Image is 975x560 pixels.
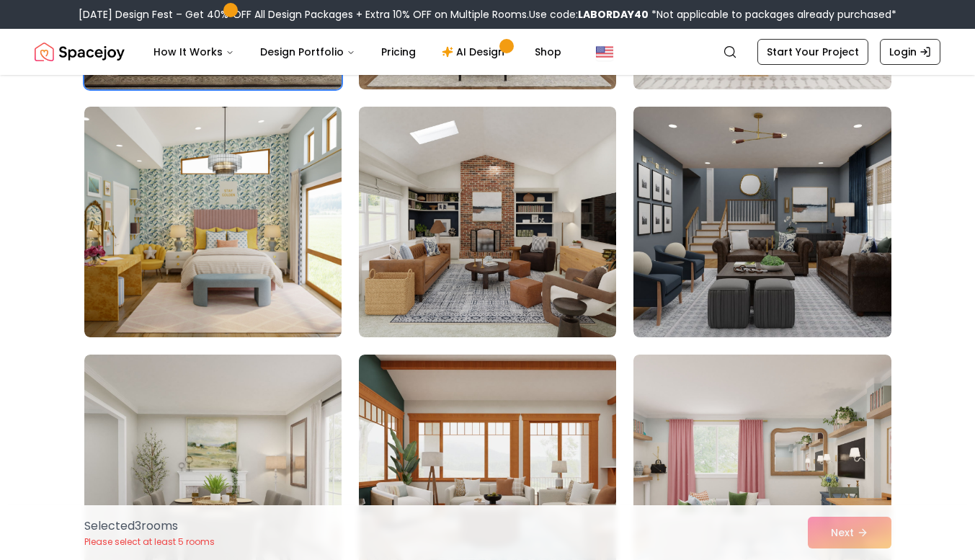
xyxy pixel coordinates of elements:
[649,7,896,22] span: *Not applicable to packages already purchased*
[35,29,940,75] nav: Global
[578,7,649,22] b: LABORDAY40
[633,107,891,337] img: Room room-21
[142,37,573,66] nav: Main
[370,37,427,66] a: Pricing
[880,39,940,65] a: Login
[359,107,616,337] img: Room room-20
[79,7,896,22] div: [DATE] Design Fest – Get 40% OFF All Design Packages + Extra 10% OFF on Multiple Rooms.
[596,43,613,61] img: United States
[35,37,125,66] a: Spacejoy
[430,37,520,66] a: AI Design
[249,37,367,66] button: Design Portfolio
[84,536,215,548] p: Please select at least 5 rooms
[529,7,649,22] span: Use code:
[84,107,342,337] img: Room room-19
[757,39,868,65] a: Start Your Project
[84,517,215,535] p: Selected 3 room s
[142,37,246,66] button: How It Works
[523,37,573,66] a: Shop
[35,37,125,66] img: Spacejoy Logo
